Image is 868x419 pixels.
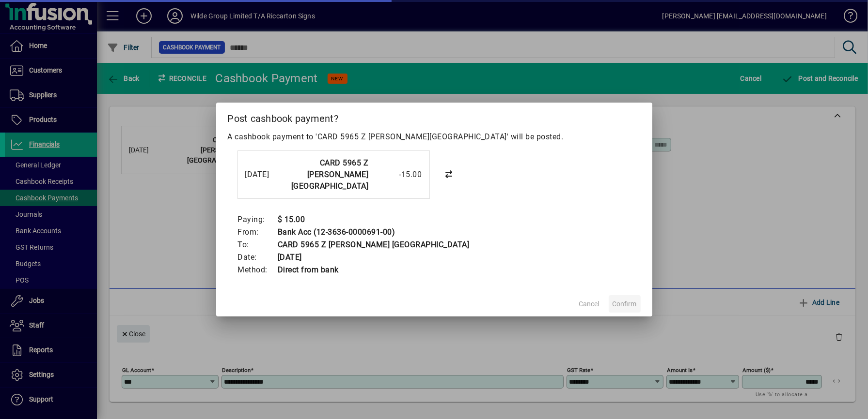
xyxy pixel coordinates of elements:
[277,251,470,264] td: [DATE]
[277,264,470,276] td: Direct from bank
[237,226,278,239] td: From:
[237,239,278,251] td: To:
[228,131,641,143] p: A cashbook payment to 'CARD 5965 Z [PERSON_NAME][GEOGRAPHIC_DATA]' will be posted.
[237,213,278,226] td: Paying:
[277,226,470,239] td: Bank Acc (12-3636-0000691-00)
[245,169,284,180] div: [DATE]
[374,169,422,180] div: -15.00
[237,251,278,264] td: Date:
[216,103,652,131] h2: Post cashbook payment?
[277,213,470,226] td: $ 15.00
[277,239,470,251] td: CARD 5965 Z [PERSON_NAME] [GEOGRAPHIC_DATA]
[237,264,278,276] td: Method:
[291,158,369,191] strong: CARD 5965 Z [PERSON_NAME] [GEOGRAPHIC_DATA]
